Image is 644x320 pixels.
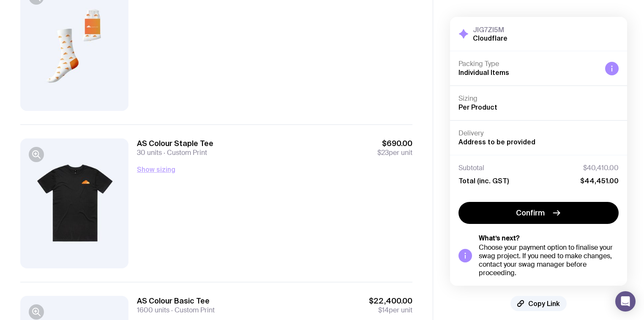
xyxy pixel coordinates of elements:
span: Subtotal [458,164,484,172]
span: $40,410.00 [583,164,619,172]
h4: Packing Type [458,60,598,68]
h4: Delivery [458,129,619,138]
span: $690.00 [377,138,412,149]
span: Individual Items [458,69,509,76]
h3: JIG7ZI5M [473,25,508,34]
div: Open Intercom Messenger [615,291,636,312]
span: $44,451.00 [580,177,619,185]
span: Custom Print [162,148,207,157]
span: Address to be provided [458,138,535,146]
span: Per Product [458,103,497,111]
button: Show sizing [137,164,175,174]
span: Confirm [516,208,545,218]
button: Copy Link [510,296,567,311]
span: $14 [378,306,389,314]
button: Confirm [458,202,619,224]
h3: AS Colour Staple Tee [137,138,213,149]
span: 1600 units [137,306,169,314]
span: per unit [377,149,412,157]
span: Copy Link [528,299,560,308]
h4: Sizing [458,94,619,103]
span: $22,400.00 [369,296,412,306]
span: Custom Print [169,306,215,314]
h2: Cloudflare [473,34,508,42]
span: Total (inc. GST) [458,177,509,185]
h3: AS Colour Basic Tee [137,296,215,306]
h5: What’s next? [479,234,619,243]
span: 30 units [137,148,162,157]
div: Choose your payment option to finalise your swag project. If you need to make changes, contact yo... [479,243,619,277]
span: $23 [377,148,389,157]
span: per unit [369,306,412,314]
